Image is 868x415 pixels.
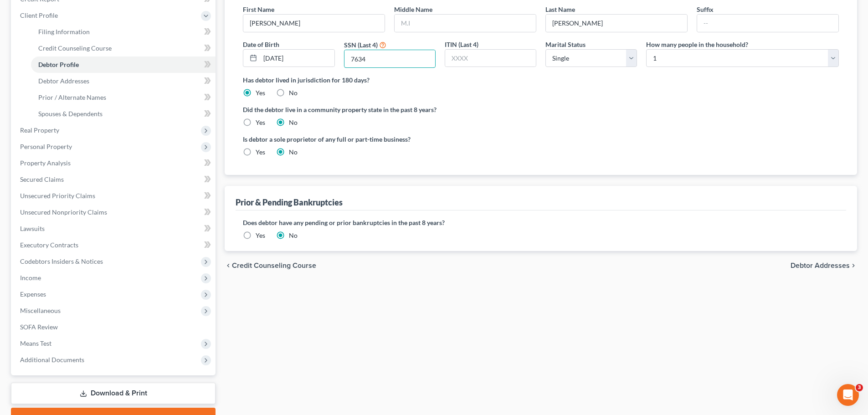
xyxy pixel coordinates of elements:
label: How many people in the household? [646,40,748,49]
label: Yes [256,231,265,240]
input: XXXX [445,50,536,67]
input: -- [546,15,687,32]
button: Debtor Addresses chevron_right [791,262,857,269]
span: Client Profile [20,11,58,19]
label: No [289,88,298,97]
label: SSN (Last 4) [344,40,378,50]
span: 3 [856,384,863,391]
label: ITIN (Last 4) [445,40,478,49]
label: Has debtor lived in jurisdiction for 180 days? [243,75,839,85]
input: MM/DD/YYYY [260,50,334,67]
span: Debtor Profile [38,61,79,68]
a: Lawsuits [13,220,216,237]
span: Means Test [20,339,51,347]
span: Property Analysis [20,159,71,167]
span: Income [20,274,41,282]
label: No [289,118,298,127]
a: Prior / Alternate Names [31,89,216,106]
i: chevron_left [225,262,232,269]
span: Lawsuits [20,225,45,232]
a: Credit Counseling Course [31,40,216,56]
label: Yes [256,148,265,157]
a: Debtor Profile [31,56,216,73]
label: Did the debtor live in a community property state in the past 8 years? [243,105,839,114]
span: Personal Property [20,143,72,150]
span: Expenses [20,290,46,298]
span: Filing Information [38,28,90,36]
div: Prior & Pending Bankruptcies [236,197,343,208]
label: First Name [243,5,274,14]
input: -- [243,15,385,32]
label: Suffix [697,5,714,14]
span: Debtor Addresses [38,77,89,85]
label: Last Name [545,5,575,14]
label: No [289,231,298,240]
a: Secured Claims [13,171,216,188]
span: Unsecured Nonpriority Claims [20,208,107,216]
a: Property Analysis [13,155,216,171]
span: SOFA Review [20,323,58,331]
label: No [289,148,298,157]
span: Credit Counseling Course [232,262,316,269]
label: Yes [256,118,265,127]
span: Credit Counseling Course [38,44,112,52]
a: Debtor Addresses [31,73,216,89]
span: Real Property [20,126,59,134]
a: SOFA Review [13,319,216,335]
label: Marital Status [545,40,586,49]
span: Secured Claims [20,175,64,183]
a: Filing Information [31,24,216,40]
label: Is debtor a sole proprietor of any full or part-time business? [243,134,536,144]
a: Spouses & Dependents [31,106,216,122]
a: Unsecured Nonpriority Claims [13,204,216,220]
button: chevron_left Credit Counseling Course [225,262,316,269]
span: Codebtors Insiders & Notices [20,257,103,265]
span: Unsecured Priority Claims [20,192,95,200]
i: chevron_right [850,262,857,269]
iframe: Intercom live chat [837,384,859,406]
a: Download & Print [11,383,216,404]
span: Prior / Alternate Names [38,93,106,101]
input: M.I [395,15,536,32]
a: Unsecured Priority Claims [13,188,216,204]
span: Debtor Addresses [791,262,850,269]
input: -- [697,15,838,32]
label: Date of Birth [243,40,279,49]
span: Miscellaneous [20,307,61,314]
a: Executory Contracts [13,237,216,253]
span: Spouses & Dependents [38,110,103,118]
span: Additional Documents [20,356,84,364]
span: Executory Contracts [20,241,78,249]
label: Middle Name [394,5,432,14]
label: Does debtor have any pending or prior bankruptcies in the past 8 years? [243,218,839,227]
input: XXXX [344,50,435,67]
label: Yes [256,88,265,97]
